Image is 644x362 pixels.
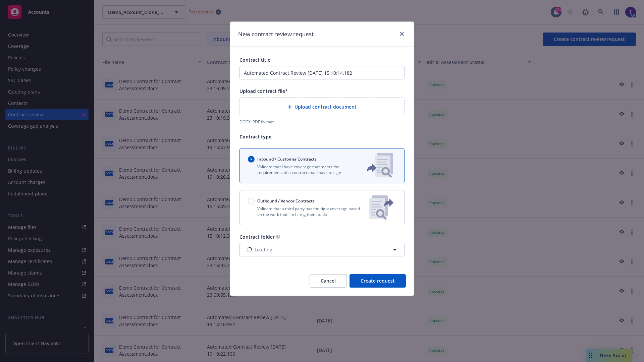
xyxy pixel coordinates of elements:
[248,198,255,204] input: Outbound / Vendor Contracts
[321,278,336,284] span: Cancel
[239,97,405,116] div: Upload contract document
[350,274,406,288] button: Create request
[310,274,347,288] button: Cancel
[239,148,405,183] button: Inbound / Customer ContractsValidate that I have coverage that meets the requirements of a contra...
[257,156,317,162] span: Inbound / Customer Contracts
[239,234,275,240] span: Contract folder
[239,88,288,94] span: Upload contract file*
[239,57,270,63] span: Contract title
[248,156,255,163] input: Inbound / Customer Contracts
[239,190,405,225] button: Outbound / Vendor ContractsValidate that a third party has the right coverage based on the work t...
[257,198,315,204] span: Outbound / Vendor Contracts
[255,246,276,253] span: Loading...
[239,133,405,140] p: Contract type
[248,164,356,175] p: Validate that I have coverage that meets the requirements of a contract that I have to sign
[239,66,405,79] input: Enter a title for this contract
[361,278,395,284] span: Create request
[248,206,364,217] p: Validate that a third party has the right coverage based on the work that I'm hiring them to do
[238,30,314,39] h1: New contract review request
[239,119,405,125] div: DOCX, PDF format
[398,30,406,38] a: close
[239,243,405,256] button: Loading...
[294,103,357,110] span: Upload contract document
